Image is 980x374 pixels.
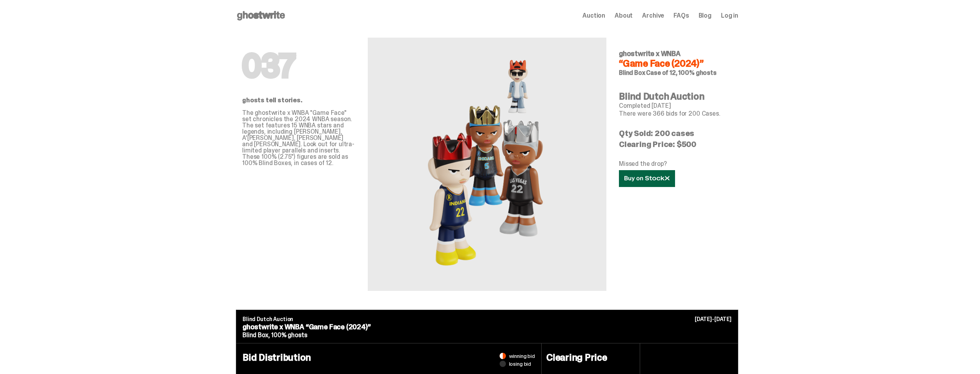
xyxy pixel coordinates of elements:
[619,103,732,109] p: Completed [DATE]
[646,69,716,77] span: Case of 12, 100% ghosts
[619,129,732,137] p: Qty Sold: 200 cases
[242,50,355,82] h1: 037
[546,353,635,362] h4: Clearing Price
[699,13,712,19] a: Blog
[509,353,535,359] span: winning bid
[242,97,355,103] p: ghosts tell stories.
[582,13,605,19] a: Auction
[615,13,633,19] a: About
[619,140,732,148] p: Clearing Price: $500
[242,110,355,166] p: The ghostwrite x WNBA "Game Face" set chronicles the 2024 WNBA season. The set features 15 WNBA s...
[721,13,738,19] a: Log in
[271,331,307,339] span: 100% ghosts
[619,92,732,101] h4: Blind Dutch Auction
[619,49,681,58] span: ghostwrite x WNBA
[619,69,645,77] span: Blind Box
[243,331,270,339] span: Blind Box,
[673,13,689,19] a: FAQs
[619,59,732,68] h4: “Game Face (2024)”
[509,361,531,367] span: losing bid
[695,316,732,322] p: [DATE]-[DATE]
[619,111,732,117] p: There were 366 bids for 200 Cases.
[243,323,732,330] p: ghostwrite x WNBA “Game Face (2024)”
[642,13,664,19] a: Archive
[426,56,547,272] img: WNBA&ldquo;Game Face (2024)&rdquo;
[619,161,732,167] p: Missed the drop?
[243,316,732,322] p: Blind Dutch Auction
